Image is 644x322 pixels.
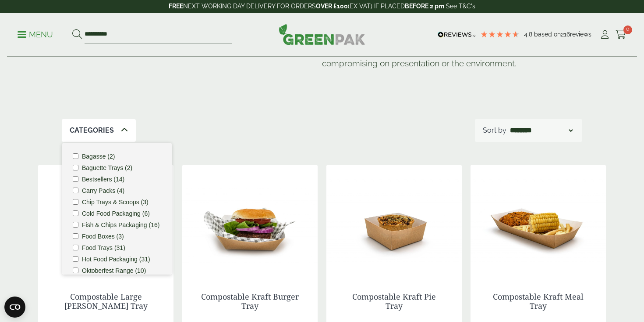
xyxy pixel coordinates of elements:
img: IMG_5640 [326,165,462,275]
div: 4.79 Stars [480,30,520,38]
label: Fish & Chips Packaging (16) [82,222,159,228]
p: Categories [70,125,114,136]
strong: BEFORE 2 pm [405,3,444,10]
strong: FREE [169,3,183,10]
img: Large Kraft Chip Tray with Chips and Curry 5430021A [38,165,173,275]
span: 216 [561,31,570,38]
label: Oktoberfest Range (10) [82,268,146,274]
label: Chip Trays & Scoops (3) [82,199,149,205]
a: Compostable Kraft Meal Tray [493,291,584,311]
label: Carry Packs (4) [82,188,124,194]
label: Cold Food Packaging (6) [82,210,150,217]
p: Sort by [483,125,506,136]
label: Food Boxes (3) [82,233,124,239]
a: 0 [616,28,626,41]
span: Based on [534,31,561,38]
a: Compostable Large [PERSON_NAME] Tray [64,291,148,311]
span: reviews [570,31,591,38]
img: IMG_5658 [471,165,606,275]
label: Hot Food Packaging (31) [82,256,150,262]
a: Compostable Kraft Pie Tray [352,291,436,311]
label: Bestsellers (14) [82,176,124,182]
strong: OVER £100 [316,3,348,10]
label: Bagasse (2) [82,153,115,159]
span: 0 [623,25,632,34]
span: 4.8 [524,31,534,38]
select: Shop order [508,125,575,136]
img: REVIEWS.io [438,32,476,38]
i: My Account [599,30,610,39]
i: Cart [616,30,626,39]
label: Baguette Trays (2) [82,165,132,171]
button: Open CMP widget [4,297,25,318]
img: GreenPak Supplies [279,24,365,45]
a: Menu [18,29,53,38]
label: Food Trays (31) [82,245,125,251]
img: IMG_5665 [182,165,318,275]
p: Menu [18,29,53,40]
a: See T&C's [446,3,475,10]
a: Compostable Kraft Burger Tray [201,291,299,311]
